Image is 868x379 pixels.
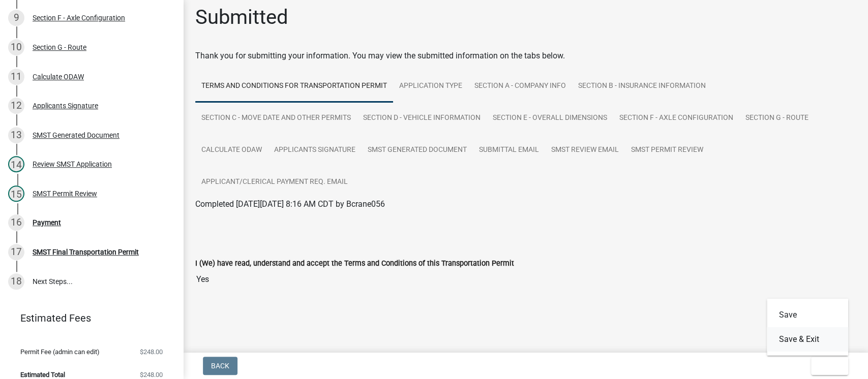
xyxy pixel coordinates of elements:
[625,134,709,167] a: SMST Permit Review
[362,134,473,167] a: SMST Generated Document
[195,70,393,103] a: Terms and Conditions for Transportation Permit
[33,190,97,197] div: SMST Permit Review
[613,102,739,135] a: Section F - Axle Configuration
[468,70,572,103] a: Section A - Company Info
[8,273,24,290] div: 18
[140,349,163,355] span: $248.00
[8,308,167,328] a: Estimated Fees
[357,102,487,135] a: Section D - Vehicle Information
[8,39,24,55] div: 10
[195,260,514,267] label: I (We) have read, understand and accept the Terms and Conditions of this Transportation Permit
[739,102,815,135] a: Section G - Route
[8,244,24,260] div: 17
[33,44,86,51] div: Section G - Route
[8,98,24,114] div: 12
[140,371,163,378] span: $248.00
[195,166,354,199] a: Applicant/Clerical Payment Req. Email
[268,134,362,167] a: Applicants Signature
[33,161,112,168] div: Review SMST Application
[211,362,229,370] span: Back
[195,5,288,29] h1: Submitted
[20,349,100,355] span: Permit Fee (admin can edit)
[819,362,834,370] span: Exit
[33,14,125,21] div: Section F - Axle Configuration
[33,219,61,226] div: Payment
[767,327,848,352] button: Save & Exit
[195,199,385,209] span: Completed [DATE][DATE] 8:16 AM CDT by Bcrane056
[33,102,98,109] div: Applicants Signature
[572,70,712,103] a: Section B - Insurance Information
[8,214,24,231] div: 16
[195,134,268,167] a: Calculate ODAW
[8,156,24,172] div: 14
[195,102,357,135] a: Section C - Move Date and Other Permits
[20,371,65,378] span: Estimated Total
[8,185,24,202] div: 15
[545,134,625,167] a: SMST Review Email
[393,70,468,103] a: Application Type
[8,69,24,85] div: 11
[33,248,139,256] div: SMST Final Transportation Permit
[473,134,545,167] a: Submittal Email
[767,299,848,356] div: Exit
[487,102,613,135] a: Section E - Overall Dimensions
[33,73,84,80] div: Calculate ODAW
[195,50,856,62] div: Thank you for submitting your information. You may view the submitted information on the tabs below.
[8,10,24,26] div: 9
[33,132,119,139] div: SMST Generated Document
[8,127,24,143] div: 13
[203,357,237,375] button: Back
[811,357,848,375] button: Exit
[767,303,848,327] button: Save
